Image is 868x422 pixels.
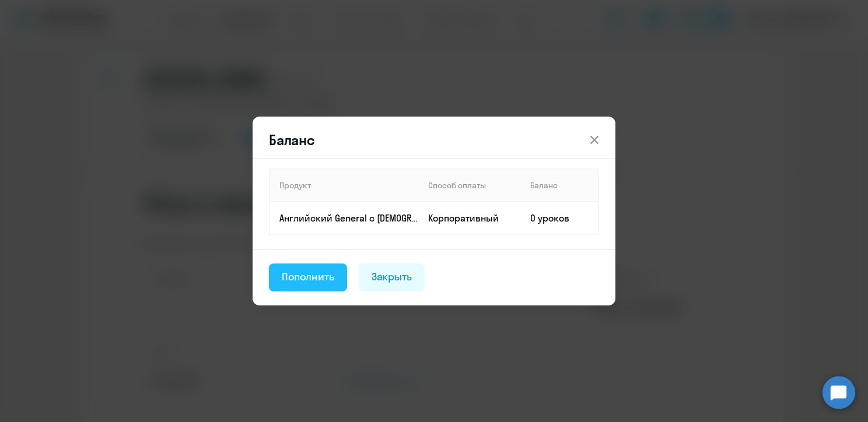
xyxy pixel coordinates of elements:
[419,169,521,202] th: Способ оплаты
[269,169,419,202] th: Продукт
[419,202,521,234] td: Корпоративный
[279,212,418,224] p: Английский General с [DEMOGRAPHIC_DATA] преподавателем
[372,269,412,284] div: Закрыть
[253,131,615,149] header: Баланс
[521,202,598,234] td: 0 уроков
[521,169,598,202] th: Баланс
[359,263,425,291] button: Закрыть
[269,263,347,291] button: Пополнить
[282,269,334,284] div: Пополнить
